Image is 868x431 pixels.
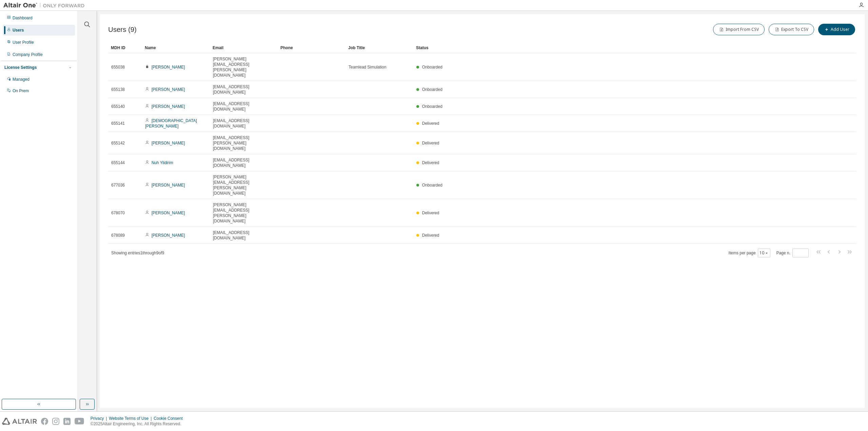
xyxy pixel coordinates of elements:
div: License Settings [4,65,37,70]
span: Delivered [422,121,439,126]
span: [EMAIL_ADDRESS][DOMAIN_NAME] [213,84,275,95]
span: Onboarded [422,87,442,92]
span: Showing entries 1 through 9 of 9 [111,251,164,255]
span: 655140 [111,104,125,109]
span: 678089 [111,233,125,238]
span: Onboarded [422,183,442,188]
span: [PERSON_NAME][EMAIL_ADDRESS][PERSON_NAME][DOMAIN_NAME] [213,56,275,78]
span: [PERSON_NAME][EMAIL_ADDRESS][PERSON_NAME][DOMAIN_NAME] [213,174,275,196]
div: Job Title [348,42,411,53]
div: Email [213,42,275,53]
a: [PERSON_NAME] [152,104,185,109]
span: [EMAIL_ADDRESS][DOMAIN_NAME] [213,157,275,168]
div: Privacy [91,416,109,421]
span: Users (9) [108,26,137,34]
a: [PERSON_NAME] [152,233,185,238]
span: Onboarded [422,65,442,70]
button: Import From CSV [713,24,765,35]
div: Managed [13,77,29,82]
span: 677036 [111,182,125,188]
p: © 2025 Altair Engineering, Inc. All Rights Reserved. [91,421,187,427]
span: 655144 [111,160,125,165]
div: Users [13,27,24,33]
span: [EMAIL_ADDRESS][DOMAIN_NAME] [213,118,275,129]
a: Nuh Yildirim [152,160,173,165]
div: Status [416,42,821,53]
span: Items per page [729,249,770,257]
span: 678070 [111,210,125,216]
a: [PERSON_NAME] [152,65,185,70]
div: Name [145,42,207,53]
span: [EMAIL_ADDRESS][DOMAIN_NAME] [213,230,275,241]
div: User Profile [13,40,34,45]
span: Onboarded [422,104,442,109]
img: altair_logo.svg [2,418,37,425]
img: instagram.svg [52,418,59,425]
span: Delivered [422,211,439,215]
span: 655138 [111,87,125,92]
span: [EMAIL_ADDRESS][PERSON_NAME][DOMAIN_NAME] [213,135,275,151]
img: facebook.svg [41,418,48,425]
span: 655038 [111,64,125,70]
div: On Prem [13,88,29,94]
img: linkedin.svg [63,418,71,425]
span: Teamlead Simulation [349,64,386,70]
div: Website Terms of Use [109,416,154,421]
a: [PERSON_NAME] [152,183,185,188]
div: MDH ID [111,42,139,53]
a: [PERSON_NAME] [152,87,185,92]
span: Delivered [422,160,439,165]
span: Delivered [422,233,439,238]
div: Phone [280,42,343,53]
span: 655141 [111,121,125,126]
button: 10 [759,250,769,256]
button: Add User [818,24,855,35]
div: Company Profile [13,52,43,57]
img: Altair One [3,2,88,9]
span: 655142 [111,140,125,146]
div: Cookie Consent [154,416,186,421]
span: [EMAIL_ADDRESS][DOMAIN_NAME] [213,101,275,112]
button: Export To CSV [769,24,814,35]
div: Dashboard [13,15,33,21]
a: [PERSON_NAME] [152,211,185,215]
a: [DEMOGRAPHIC_DATA][PERSON_NAME] [145,118,197,129]
span: Page n. [776,249,809,257]
span: [PERSON_NAME][EMAIL_ADDRESS][PERSON_NAME][DOMAIN_NAME] [213,202,275,224]
a: [PERSON_NAME] [152,141,185,145]
span: Delivered [422,141,439,145]
img: youtube.svg [75,418,84,425]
